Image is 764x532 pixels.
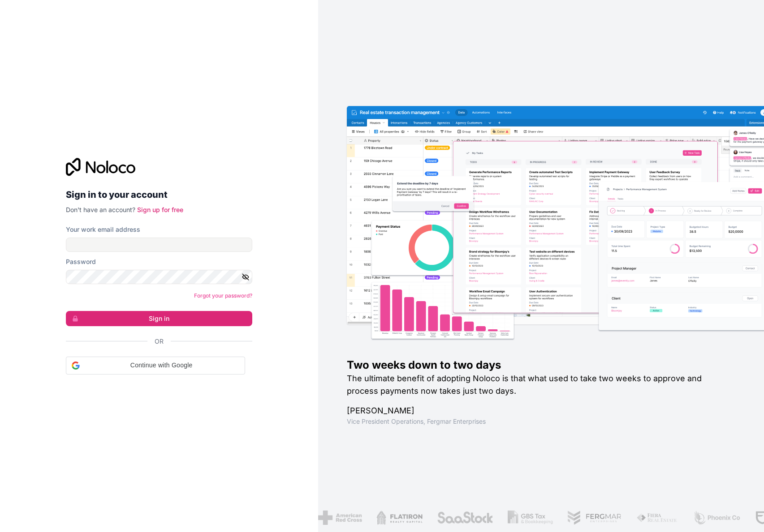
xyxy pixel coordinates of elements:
[66,206,135,213] span: Don't have an account?
[567,511,622,525] img: /assets/fergmar-CudnrXN5.png
[66,238,252,252] input: Email address
[318,511,362,525] img: /assets/american-red-cross-BAupjrZR.png
[376,511,423,525] img: /assets/flatiron-C8eUkumj.png
[347,417,735,426] h1: Vice President Operations , Fergmar Enterprises
[66,270,252,284] input: Password
[636,511,678,525] img: /assets/fiera-fwj2N5v4.png
[194,292,252,299] a: Forgot your password?
[66,225,140,234] label: Your work email address
[347,372,735,397] h2: The ultimate benefit of adopting Noloco is that what used to take two weeks to approve and proces...
[507,511,553,525] img: /assets/gbstax-C-GtDUiK.png
[137,206,183,213] a: Sign up for free
[83,361,239,370] span: Continue with Google
[692,511,741,525] img: /assets/phoenix-BREaitsQ.png
[66,357,245,375] div: Continue with Google
[347,404,735,417] h1: [PERSON_NAME]
[347,358,735,372] h1: Two weeks down to two days
[66,311,252,326] button: Sign in
[155,337,164,346] span: Or
[66,187,252,203] h2: Sign in to your account
[436,511,493,525] img: /assets/saastock-C6Zbiodz.png
[66,257,96,266] label: Password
